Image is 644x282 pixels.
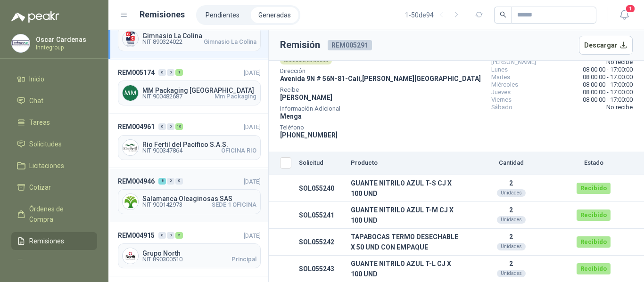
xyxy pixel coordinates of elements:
span: No recibe [606,104,633,111]
a: Órdenes de Compra [11,200,97,228]
img: Company Logo [123,140,138,155]
td: TAPABOCAS TERMO DESECHABLE X 50 UND CON EMPAQUE [347,229,464,256]
div: 10 [175,123,183,130]
a: Generadas [251,7,298,23]
div: Recibido [577,183,611,194]
span: Avenida 9N # 56N-81 - Cali , [PERSON_NAME][GEOGRAPHIC_DATA] [280,75,481,82]
div: 0 [167,123,174,130]
div: 1 [175,69,183,76]
th: Seleccionar/deseleccionar [269,152,295,175]
img: Company Logo [123,248,138,264]
td: SOL055240 [295,175,347,202]
span: [PERSON_NAME] [280,94,332,101]
span: [PHONE_NUMBER] [280,131,338,139]
span: Jueves [491,89,511,96]
button: Descargar [579,36,633,55]
span: search [500,11,506,18]
div: 0 [167,178,174,185]
a: Configuración [11,254,97,272]
span: REM004961 [118,121,155,132]
th: Solicitud [295,152,347,175]
img: Company Logo [123,31,138,47]
a: REM0049610010[DATE] Company LogoRio Fertil del Pacífico S.A.S.NIT 900347864OFICINA RIO [108,113,268,168]
div: 0 [158,123,166,130]
div: Unidades [497,216,526,224]
h1: Remisiones [140,8,185,21]
div: Unidades [497,270,526,277]
span: REM005291 [328,40,372,50]
span: [DATE] [244,123,261,130]
span: Viernes [491,96,512,104]
span: NIT 900482687 [142,94,182,99]
a: Tareas [11,113,97,131]
div: 5 [175,232,183,239]
td: GUANTE NITRILO AZUL T-M CJ X 100 UND [347,202,464,229]
span: 08:00:00 - 17:00:00 [583,66,633,73]
a: REM004946800[DATE] Company LogoSalamanca Oleaginosas SASNIT 900142973SEDE 1 OFICINA [108,168,268,222]
span: Licitaciones [29,161,64,171]
span: [DATE] [244,232,261,239]
span: Recibe [280,88,481,92]
span: Inicio [29,74,44,84]
span: Chat [29,96,43,106]
a: Cotizar [11,178,97,196]
a: REM005291004[DATE] Company LogoGimnasio La ColinaNIT 890324022Gimnasio La Colina [108,5,268,59]
span: Gimnasio La Colina [204,39,256,45]
span: REM005174 [118,67,155,78]
span: Remisiones [29,236,64,246]
th: Cantidad [464,152,558,175]
a: Solicitudes [11,135,97,153]
span: NIT 890324022 [142,39,182,45]
span: Sábado [491,104,512,111]
h3: Remisión [280,38,320,52]
button: 1 [616,7,633,24]
span: [DATE] [244,178,261,185]
td: Recibido [558,175,629,202]
div: 0 [167,69,174,76]
div: 0 [158,232,166,239]
span: 08:00:00 - 17:00:00 [583,96,633,104]
div: Unidades [497,189,526,197]
td: SOL055241 [295,202,347,229]
img: Company Logo [123,194,138,209]
span: Información Adicional [280,106,481,111]
span: 1 [625,4,636,13]
div: Gimnasio La Colina [280,57,332,64]
span: NIT 900347864 [142,148,182,153]
span: Gimnasio La Colina [142,32,256,39]
a: Chat [11,92,97,110]
span: NIT 900142973 [142,202,182,208]
span: 08:00:00 - 17:00:00 [583,89,633,96]
div: Recibido [577,263,611,274]
img: Company Logo [12,34,30,52]
span: 08:00:00 - 17:00:00 [583,73,633,81]
td: SOL055242 [295,229,347,256]
span: SEDE 1 OFICINA [212,202,256,208]
span: MM Packaging [GEOGRAPHIC_DATA] [142,87,256,94]
a: Pendientes [198,7,247,23]
span: NIT 890300510 [142,257,182,262]
th: Estado [558,152,629,175]
span: Configuración [29,258,71,268]
span: REM004946 [118,176,155,186]
img: Logo peakr [11,11,59,23]
div: 8 [158,178,166,185]
span: REM004915 [118,230,155,241]
a: Inicio [11,70,97,88]
div: Recibido [577,209,611,221]
a: Remisiones [11,232,97,250]
span: Teléfono [280,125,481,130]
p: 2 [468,233,554,241]
a: Licitaciones [11,157,97,175]
td: Recibido [558,202,629,229]
td: GUANTE NITRILO AZUL T-S CJ X 100 UND [347,175,464,202]
div: 0 [175,178,183,185]
p: 2 [468,260,554,267]
span: [DATE] [244,69,261,76]
a: REM005174001[DATE] Company LogoMM Packaging [GEOGRAPHIC_DATA]NIT 900482687Mm Packaging [108,59,268,113]
td: Recibido [558,229,629,256]
span: No recibe [606,58,633,66]
p: Oscar Cardenas [36,36,95,43]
